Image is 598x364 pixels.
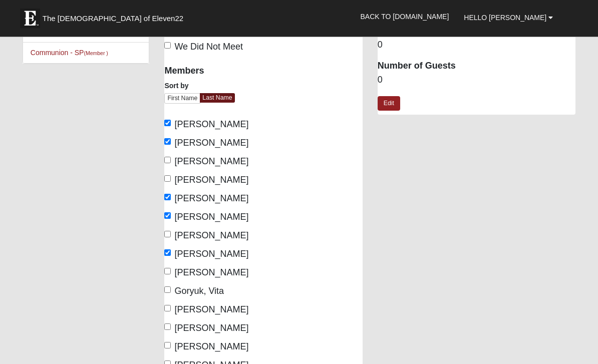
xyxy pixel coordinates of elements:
input: [PERSON_NAME] [164,157,171,164]
span: [PERSON_NAME] [174,231,248,241]
dd: 0 [378,39,575,52]
input: Goryuk, Vita [164,287,171,293]
input: [PERSON_NAME] [164,250,171,256]
input: [PERSON_NAME] [164,176,171,182]
a: First Name [164,94,200,104]
span: Hello [PERSON_NAME] [464,14,546,22]
a: Hello [PERSON_NAME] [456,5,560,30]
span: [PERSON_NAME] [174,305,248,315]
span: [PERSON_NAME] [174,249,248,259]
a: Last Name [200,94,234,103]
input: [PERSON_NAME] [164,324,171,330]
input: [PERSON_NAME] [164,213,171,219]
span: [PERSON_NAME] [174,212,248,222]
input: [PERSON_NAME] [164,342,171,349]
span: [PERSON_NAME] [174,175,248,185]
span: [PERSON_NAME] [174,138,248,148]
span: [PERSON_NAME] [174,194,248,204]
span: Goryuk, Vita [174,286,224,296]
dt: Number of Guests [378,60,575,73]
input: [PERSON_NAME] [164,305,171,312]
img: Eleven22 logo [20,9,40,29]
span: [PERSON_NAME] [174,268,248,278]
input: [PERSON_NAME] [164,268,171,275]
a: The [DEMOGRAPHIC_DATA] of Eleven22 [15,4,215,29]
span: [PERSON_NAME] [174,323,248,333]
span: [PERSON_NAME] [174,120,248,130]
a: Edit [378,97,400,111]
small: (Member ) [84,51,108,57]
input: [PERSON_NAME] [164,120,171,127]
label: Sort by [164,81,188,91]
input: We Did Not Meet [164,43,171,49]
dd: 0 [378,74,575,87]
h4: Members [164,66,256,77]
a: Back to [DOMAIN_NAME] [353,4,456,29]
input: [PERSON_NAME] [164,231,171,238]
span: The [DEMOGRAPHIC_DATA] of Eleven22 [43,14,183,24]
span: [PERSON_NAME] [174,342,248,352]
input: [PERSON_NAME] [164,194,171,201]
span: [PERSON_NAME] [174,157,248,167]
span: We Did Not Meet [174,42,243,52]
a: Communion - SP(Member ) [31,49,108,57]
input: [PERSON_NAME] [164,139,171,145]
